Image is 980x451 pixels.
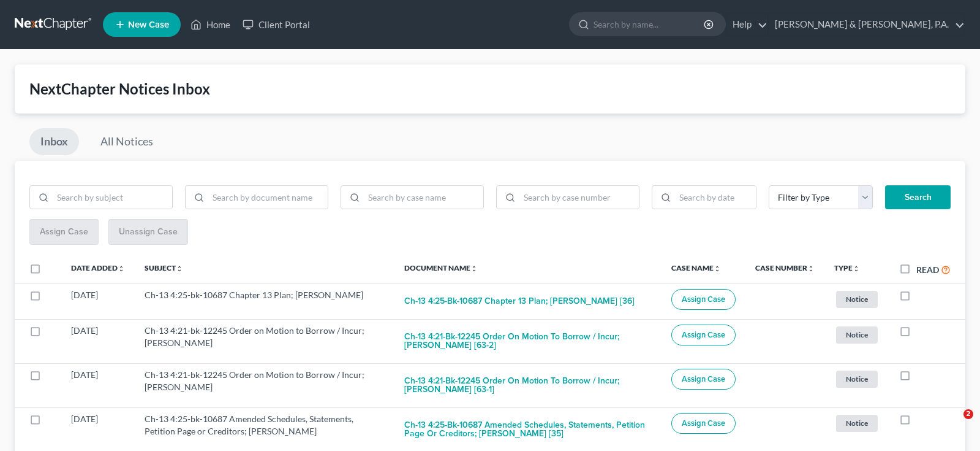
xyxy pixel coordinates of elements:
[671,289,736,310] button: Assign Case
[671,369,736,390] button: Assign Case
[682,330,725,340] span: Assign Case
[61,319,135,363] td: [DATE]
[682,295,725,304] span: Assign Case
[61,283,135,319] td: [DATE]
[208,186,328,209] input: Search by document name
[135,363,394,407] td: Ch-13 4:21-bk-12245 Order on Motion to Borrow / Incur; [PERSON_NAME]
[53,186,172,209] input: Search by subject
[726,13,767,36] a: Help
[853,265,860,272] i: unfold_more
[807,265,815,272] i: unfold_more
[834,263,860,272] a: Typeunfold_more
[128,20,169,29] span: New Case
[236,13,316,36] a: Client Portal
[682,418,725,428] span: Assign Case
[885,185,951,210] button: Search
[404,263,478,272] a: Document Nameunfold_more
[714,265,721,272] i: unfold_more
[135,283,394,319] td: Ch-13 4:25-bk-10687 Chapter 13 Plan; [PERSON_NAME]
[671,413,736,434] button: Assign Case
[594,13,706,36] input: Search by name...
[519,186,639,209] input: Search by case number
[675,186,756,209] input: Search by date
[404,413,652,446] button: Ch-13 4:25-bk-10687 Amended Schedules, Statements, Petition Page or Creditors; [PERSON_NAME] [35]
[145,263,183,272] a: Subjectunfold_more
[71,263,125,272] a: Date Addedunfold_more
[29,79,951,99] div: NextChapter Notices Inbox
[671,263,721,272] a: Case Nameunfold_more
[769,13,965,36] a: [PERSON_NAME] & [PERSON_NAME], P.A.
[61,363,135,407] td: [DATE]
[916,263,939,276] label: Read
[135,319,394,363] td: Ch-13 4:21-bk-12245 Order on Motion to Borrow / Incur; [PERSON_NAME]
[834,325,880,345] a: Notice
[404,325,652,358] button: Ch-13 4:21-bk-12245 Order on Motion to Borrow / Incur; [PERSON_NAME] [63-2]
[836,371,878,387] span: Notice
[938,409,968,439] iframe: Intercom live chat
[682,374,725,384] span: Assign Case
[176,265,183,272] i: unfold_more
[963,409,973,419] span: 2
[836,291,878,307] span: Notice
[404,289,635,314] button: Ch-13 4:25-bk-10687 Chapter 13 Plan; [PERSON_NAME] [36]
[118,265,125,272] i: unfold_more
[834,289,880,309] a: Notice
[364,186,483,209] input: Search by case name
[470,265,478,272] i: unfold_more
[834,369,880,389] a: Notice
[671,325,736,345] button: Assign Case
[404,369,652,402] button: Ch-13 4:21-bk-12245 Order on Motion to Borrow / Incur; [PERSON_NAME] [63-1]
[755,263,815,272] a: Case Numberunfold_more
[29,128,79,155] a: Inbox
[89,128,164,155] a: All Notices
[836,326,878,343] span: Notice
[834,413,880,433] a: Notice
[836,415,878,431] span: Notice
[184,13,236,36] a: Home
